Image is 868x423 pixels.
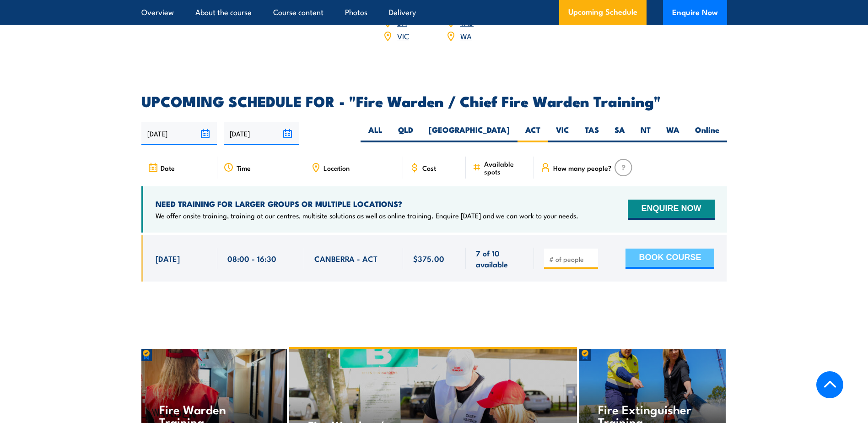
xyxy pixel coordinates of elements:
[460,30,472,41] a: WA
[413,253,444,264] span: $375.00
[323,164,350,172] span: Location
[484,160,528,175] span: Available spots
[156,199,578,209] h4: NEED TRAINING FOR LARGER GROUPS OR MULTIPLE LOCATIONS?
[422,164,436,172] span: Cost
[141,122,217,145] input: From date
[314,253,377,264] span: CANBERRA - ACT
[625,249,714,269] button: BOOK COURSE
[390,125,421,142] label: QLD
[227,253,276,264] span: 08:00 - 16:30
[476,248,524,269] span: 7 of 10 available
[549,255,595,264] input: # of people
[577,125,607,142] label: TAS
[548,125,577,142] label: VIC
[161,164,175,172] span: Date
[518,125,548,142] label: ACT
[224,122,299,145] input: To date
[156,253,180,264] span: [DATE]
[361,125,390,142] label: ALL
[156,211,578,220] p: We offer onsite training, training at our centres, multisite solutions as well as online training...
[237,164,251,172] span: Time
[687,125,727,142] label: Online
[553,164,612,172] span: How many people?
[397,30,409,41] a: VIC
[421,125,518,142] label: [GEOGRAPHIC_DATA]
[633,125,658,142] label: NT
[628,200,714,220] button: ENQUIRE NOW
[141,94,727,107] h2: UPCOMING SCHEDULE FOR - "Fire Warden / Chief Fire Warden Training"
[607,125,633,142] label: SA
[658,125,687,142] label: WA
